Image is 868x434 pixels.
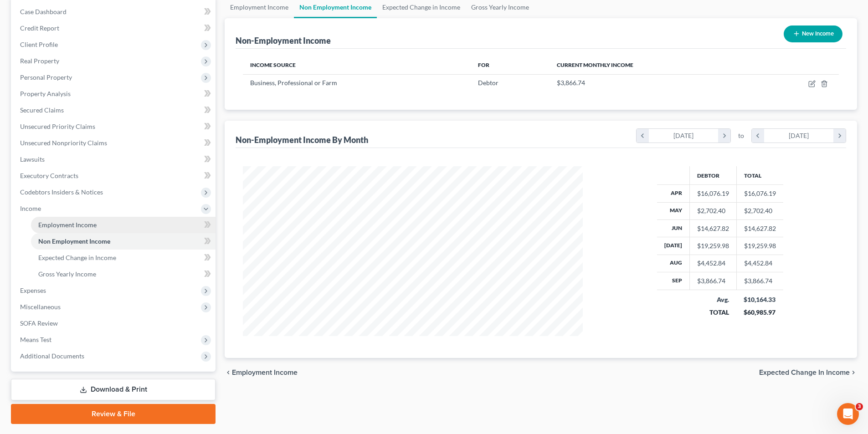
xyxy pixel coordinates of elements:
a: Download & Print [11,379,216,400]
span: Secured Claims [20,106,64,114]
span: Executory Contracts [20,172,78,179]
a: Secured Claims [13,102,216,118]
a: Property Analysis [13,86,216,102]
i: chevron_right [850,369,857,376]
div: Non-Employment Income [236,35,331,46]
div: $10,164.33 [744,295,776,304]
span: Debtor [478,79,498,87]
span: Expected Change in Income [38,254,116,261]
span: Lawsuits [20,155,45,163]
th: Jun [657,220,690,237]
span: Additional Documents [20,352,84,360]
a: Unsecured Nonpriority Claims [13,135,216,151]
button: New Income [784,26,842,42]
td: $16,076.19 [736,185,783,202]
i: chevron_left [637,129,649,143]
th: May [657,202,690,220]
div: $14,627.82 [697,224,729,233]
iframe: Intercom live chat [837,403,859,425]
span: For [478,61,489,68]
span: Gross Yearly Income [38,270,96,278]
span: Case Dashboard [20,8,67,15]
span: SOFA Review [20,319,58,327]
span: Expenses [20,286,46,294]
td: $2,702.40 [736,202,783,220]
th: Total [736,166,783,184]
span: Means Test [20,336,51,343]
a: Unsecured Priority Claims [13,118,216,135]
span: Income [20,204,41,212]
span: Personal Property [20,73,72,81]
a: Employment Income [31,217,216,233]
button: chevron_left Employment Income [225,369,298,376]
td: $14,627.82 [736,220,783,237]
div: $16,076.19 [697,189,729,198]
td: $4,452.84 [736,255,783,272]
div: $4,452.84 [697,259,729,268]
span: Real Property [20,57,59,65]
span: Employment Income [38,221,97,229]
a: Review & File [11,404,216,424]
span: Unsecured Priority Claims [20,123,95,130]
th: Debtor [689,166,736,184]
div: Non-Employment Income By Month [236,134,368,145]
div: [DATE] [649,129,719,143]
i: chevron_left [225,369,232,376]
div: $60,985.97 [744,308,776,317]
a: Executory Contracts [13,168,216,184]
span: 3 [856,403,863,410]
i: chevron_right [718,129,730,143]
a: Case Dashboard [13,4,216,20]
i: chevron_right [833,129,846,143]
span: $3,866.74 [557,79,585,87]
span: Client Profile [20,41,58,48]
span: Miscellaneous [20,303,61,311]
span: Income Source [250,61,296,68]
a: Lawsuits [13,151,216,168]
span: Property Analysis [20,90,71,97]
td: $3,866.74 [736,272,783,290]
div: Avg. [697,295,729,304]
div: TOTAL [697,308,729,317]
a: Credit Report [13,20,216,36]
span: Credit Report [20,24,59,32]
th: [DATE] [657,237,690,255]
button: Expected Change in Income chevron_right [759,369,857,376]
a: Non Employment Income [31,233,216,250]
th: Sep [657,272,690,290]
a: SOFA Review [13,315,216,332]
a: Expected Change in Income [31,250,216,266]
span: Employment Income [232,369,298,376]
th: Aug [657,255,690,272]
span: Business, Professional or Farm [250,79,337,87]
span: Unsecured Nonpriority Claims [20,139,107,147]
div: $2,702.40 [697,206,729,215]
span: Expected Change in Income [759,369,850,376]
div: $19,259.98 [697,241,729,250]
td: $19,259.98 [736,237,783,255]
span: to [738,131,744,140]
span: Current Monthly Income [557,61,633,68]
a: Gross Yearly Income [31,266,216,282]
th: Apr [657,185,690,202]
span: Codebtors Insiders & Notices [20,188,103,196]
div: $3,866.74 [697,276,729,286]
i: chevron_left [752,129,764,143]
span: Non Employment Income [38,237,110,245]
div: [DATE] [764,129,834,143]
